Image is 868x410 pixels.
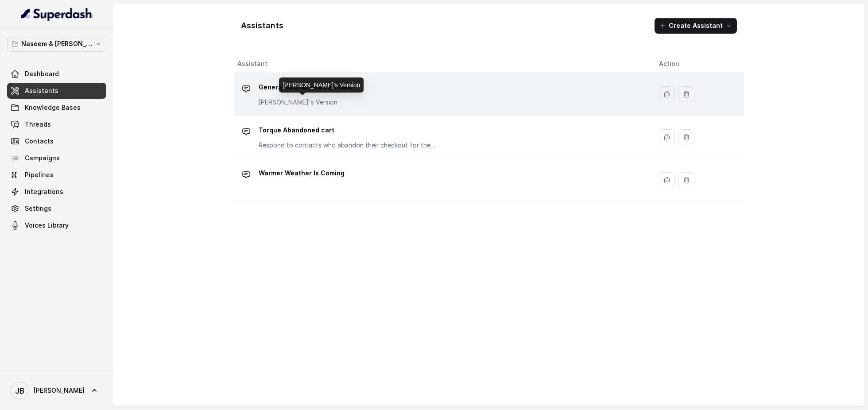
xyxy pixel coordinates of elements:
[7,167,106,183] a: Pipelines
[25,187,63,196] span: Integrations
[234,55,652,73] th: Assistant
[25,154,60,162] span: Campaigns
[259,123,436,137] p: Torque Abandoned cart
[7,184,106,200] a: Integrations
[25,170,54,179] span: Pipelines
[25,120,51,129] span: Threads
[25,70,59,78] span: Dashboard
[7,36,106,52] button: Naseem & [PERSON_NAME]
[259,166,345,180] p: Warmer Weather Is Coming
[652,55,744,73] th: Action
[34,386,85,395] span: [PERSON_NAME]
[7,378,106,403] a: [PERSON_NAME]
[7,217,106,233] a: Voices Library
[21,7,93,21] img: light.svg
[25,221,69,230] span: Voices Library
[25,204,51,213] span: Settings
[279,77,364,93] div: [PERSON_NAME]'s Version
[7,150,106,166] a: Campaigns
[25,86,58,95] span: Assistants
[21,39,92,49] p: Naseem & [PERSON_NAME]
[7,66,106,82] a: Dashboard
[25,103,81,112] span: Knowledge Bases
[7,133,106,149] a: Contacts
[259,98,353,107] p: [PERSON_NAME]'s Version
[7,116,106,132] a: Threads
[7,201,106,217] a: Settings
[241,19,283,33] h1: Assistants
[7,83,106,99] a: Assistants
[259,141,436,150] p: Respond to contacts who abandon their checkout for the torque jacket
[7,100,106,116] a: Knowledge Bases
[15,386,24,395] text: JB
[25,137,54,146] span: Contacts
[655,18,737,34] button: Create Assistant
[259,80,353,94] p: General Abandoned cart New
